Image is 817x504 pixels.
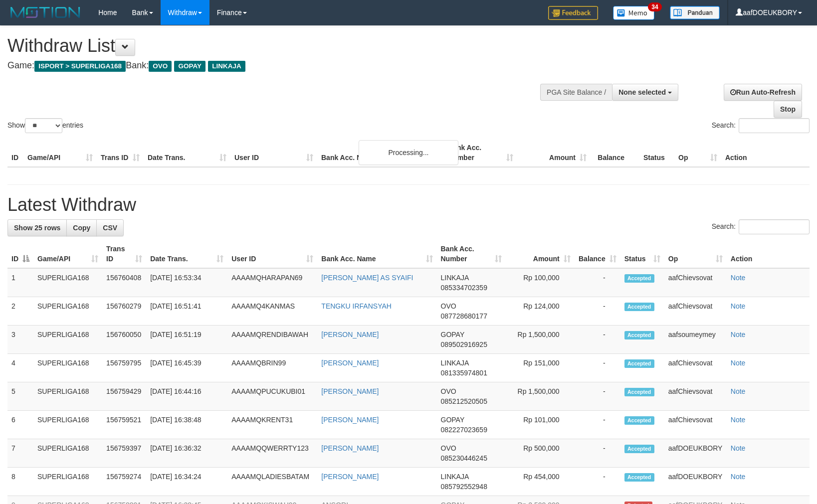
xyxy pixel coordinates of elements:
[575,382,620,411] td: -
[548,6,598,20] img: Feedback.jpg
[7,354,33,382] td: 4
[34,61,126,72] span: ISPORT > SUPERLIGA168
[441,312,487,320] span: Copy 087728680177 to clipboard
[146,382,227,411] td: [DATE] 16:44:16
[96,219,124,236] a: CSV
[731,302,746,310] a: Note
[7,36,535,56] h1: Withdraw List
[441,359,469,367] span: LINKAJA
[227,297,317,326] td: AAAAMQ4KANMAS
[227,354,317,382] td: AAAAMQBRIN99
[437,240,506,268] th: Bank Acc. Number: activate to sort column ascending
[774,101,802,118] a: Stop
[33,326,102,354] td: SUPERLIGA168
[575,297,620,326] td: -
[102,240,146,268] th: Trans ID: activate to sort column ascending
[506,326,575,354] td: Rp 1,500,000
[618,88,666,96] span: None selected
[33,354,102,382] td: SUPERLIGA168
[444,139,517,167] th: Bank Acc. Number
[146,268,227,297] td: [DATE] 16:53:34
[7,219,67,236] a: Show 25 rows
[441,416,464,424] span: GOPAY
[317,139,444,167] th: Bank Acc. Name
[624,303,654,311] span: Accepted
[33,411,102,439] td: SUPERLIGA168
[575,354,620,382] td: -
[664,268,727,297] td: aafChievsovat
[664,382,727,411] td: aafChievsovat
[540,84,612,101] div: PGA Site Balance /
[102,382,146,411] td: 156759429
[227,268,317,297] td: AAAAMQHARAPAN69
[506,297,575,326] td: Rp 124,000
[174,61,205,72] span: GOPAY
[441,369,487,377] span: Copy 081335974801 to clipboard
[721,139,810,167] th: Action
[441,340,487,348] span: Copy 089502916925 to clipboard
[97,139,144,167] th: Trans ID
[731,274,746,282] a: Note
[7,297,33,326] td: 2
[712,219,810,234] label: Search:
[321,302,392,310] a: TENGKU IRFANSYAH
[23,139,97,167] th: Game/API
[441,274,469,282] span: LINKAJA
[441,397,487,405] span: Copy 085212520505 to clipboard
[321,444,379,452] a: [PERSON_NAME]
[731,444,746,452] a: Note
[517,139,591,167] th: Amount
[624,416,654,425] span: Accepted
[7,240,33,268] th: ID: activate to sort column descending
[102,297,146,326] td: 156760279
[441,473,469,481] span: LINKAJA
[33,268,102,297] td: SUPERLIGA168
[102,268,146,297] td: 156760408
[739,219,810,234] input: Search:
[441,302,456,310] span: OVO
[146,354,227,382] td: [DATE] 16:45:39
[7,439,33,468] td: 7
[664,468,727,496] td: aafDOEUKBORY
[102,439,146,468] td: 156759397
[575,240,620,268] th: Balance: activate to sort column ascending
[441,331,464,338] span: GOPAY
[7,5,83,20] img: MOTION_logo.png
[591,139,639,167] th: Balance
[149,61,172,72] span: OVO
[724,84,802,101] a: Run Auto-Refresh
[321,416,379,424] a: [PERSON_NAME]
[227,439,317,468] td: AAAAMQQWERRTY123
[208,61,245,72] span: LINKAJA
[624,274,654,283] span: Accepted
[624,388,654,396] span: Accepted
[321,387,379,395] a: [PERSON_NAME]
[7,195,810,215] h1: Latest Withdraw
[227,382,317,411] td: AAAAMQPUCUKUBI01
[227,468,317,496] td: AAAAMQLADIESBATAM
[102,468,146,496] td: 156759274
[506,468,575,496] td: Rp 454,000
[664,439,727,468] td: aafDOEUKBORY
[7,268,33,297] td: 1
[25,118,62,133] select: Showentries
[103,224,117,232] span: CSV
[664,354,727,382] td: aafChievsovat
[146,297,227,326] td: [DATE] 16:51:41
[624,331,654,339] span: Accepted
[624,359,654,368] span: Accepted
[575,468,620,496] td: -
[102,354,146,382] td: 156759795
[639,139,674,167] th: Status
[321,274,413,282] a: [PERSON_NAME] AS SYAIFI
[66,219,97,236] a: Copy
[612,84,678,101] button: None selected
[227,240,317,268] th: User ID: activate to sort column ascending
[441,483,487,491] span: Copy 085792552948 to clipboard
[664,240,727,268] th: Op: activate to sort column ascending
[321,331,379,338] a: [PERSON_NAME]
[575,439,620,468] td: -
[731,473,746,481] a: Note
[7,118,83,133] label: Show entries
[613,6,655,20] img: Button%20Memo.svg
